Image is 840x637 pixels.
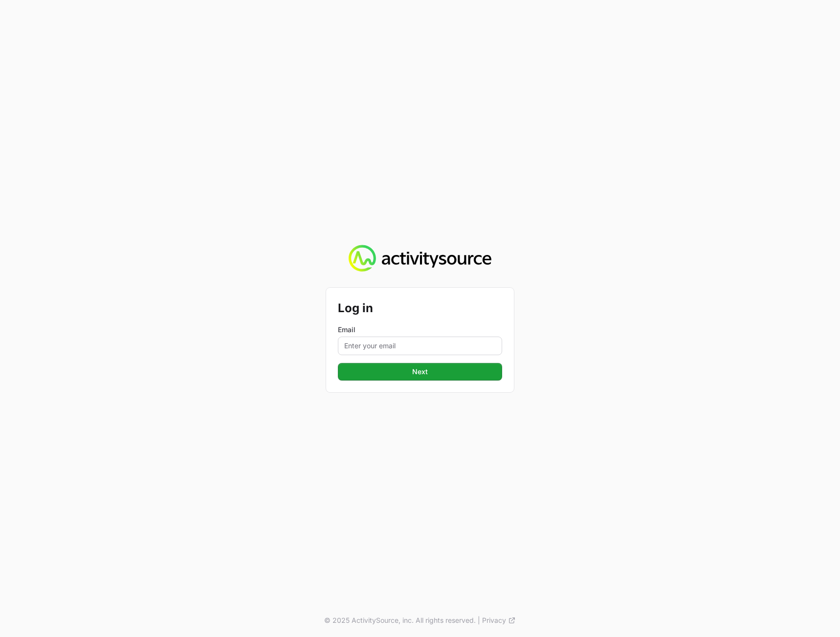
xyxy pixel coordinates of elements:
[338,325,502,335] label: Email
[482,616,516,625] a: Privacy
[338,363,502,381] button: Next
[324,616,476,625] p: © 2025 ActivitySource, inc. All rights reserved.
[349,245,491,272] img: Activity Source
[338,299,502,317] h2: Log in
[412,366,428,378] span: Next
[478,616,480,625] span: |
[338,337,502,355] input: Enter your email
